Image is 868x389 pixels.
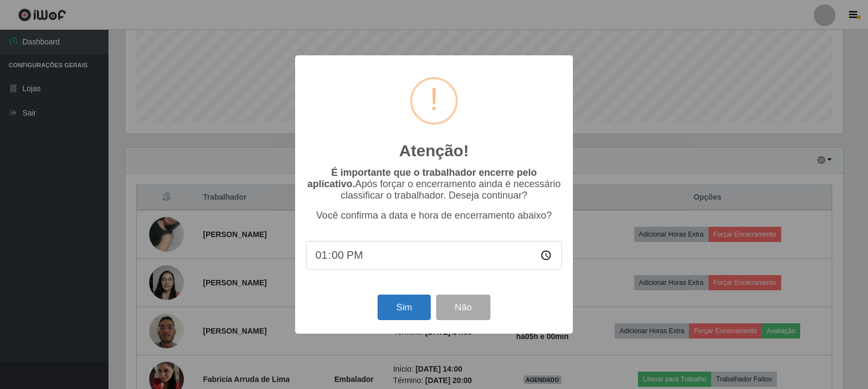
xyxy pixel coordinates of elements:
[306,210,562,221] p: Você confirma a data e hora de encerramento abaixo?
[436,295,490,320] button: Não
[306,167,562,201] p: Após forçar o encerramento ainda é necessário classificar o trabalhador. Deseja continuar?
[307,167,537,189] b: É importante que o trabalhador encerre pelo aplicativo.
[399,141,469,161] h2: Atenção!
[378,295,430,320] button: Sim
